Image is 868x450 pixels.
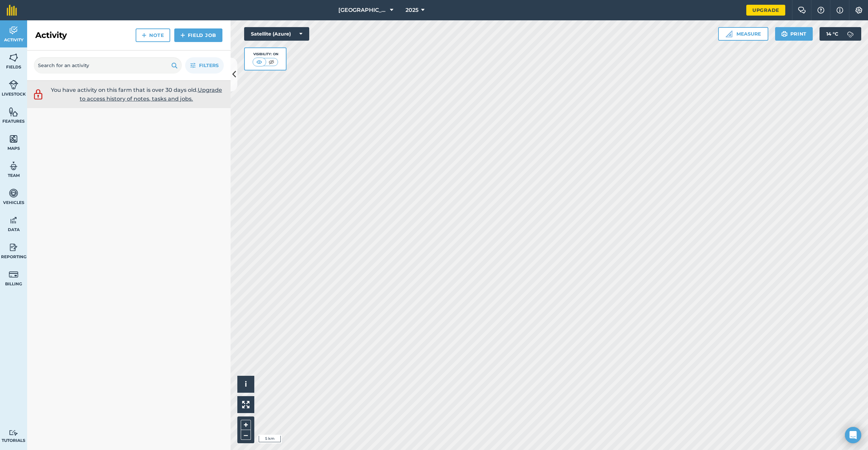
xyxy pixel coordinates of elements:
[136,28,170,42] a: Note
[406,6,418,14] span: 2025
[775,27,813,41] button: Print
[253,52,278,57] div: Visibility: On
[244,27,309,41] button: Satellite (Azure)
[185,57,224,74] button: Filters
[255,59,263,65] img: svg+xml;base64,PHN2ZyB4bWxucz0iaHR0cDovL3d3dy53My5vcmcvMjAwMC9zdmciIHdpZHRoPSI1MCIgaGVpZ2h0PSI0MC...
[9,269,18,280] img: svg+xml;base64,PD94bWwgdmVyc2lvbj0iMS4wIiBlbmNvZGluZz0idXRmLTgiPz4KPCEtLSBHZW5lcmF0b3I6IEFkb2JlIE...
[35,30,67,41] h2: Activity
[9,242,18,252] img: svg+xml;base64,PD94bWwgdmVyc2lvbj0iMS4wIiBlbmNvZGluZz0idXRmLTgiPz4KPCEtLSBHZW5lcmF0b3I6IEFkb2JlIE...
[241,420,251,430] button: +
[180,31,185,39] img: svg+xml;base64,PHN2ZyB4bWxucz0iaHR0cDovL3d3dy53My5vcmcvMjAwMC9zdmciIHdpZHRoPSIxNCIgaGVpZ2h0PSIyNC...
[80,87,222,102] a: Upgrade to access history of notes, tasks and jobs.
[855,7,863,14] img: A cog icon
[9,188,18,198] img: svg+xml;base64,PD94bWwgdmVyc2lvbj0iMS4wIiBlbmNvZGluZz0idXRmLTgiPz4KPCEtLSBHZW5lcmF0b3I6IEFkb2JlIE...
[34,57,182,74] input: Search for an activity
[820,27,861,41] button: 14 °C
[142,31,146,39] img: svg+xml;base64,PHN2ZyB4bWxucz0iaHR0cDovL3d3dy53My5vcmcvMjAwMC9zdmciIHdpZHRoPSIxNCIgaGVpZ2h0PSIyNC...
[32,88,44,101] img: svg+xml;base64,PD94bWwgdmVyc2lvbj0iMS4wIiBlbmNvZGluZz0idXRmLTgiPz4KPCEtLSBHZW5lcmF0b3I6IEFkb2JlIE...
[9,161,18,171] img: svg+xml;base64,PD94bWwgdmVyc2lvbj0iMS4wIiBlbmNvZGluZz0idXRmLTgiPz4KPCEtLSBHZW5lcmF0b3I6IEFkb2JlIE...
[245,380,247,388] span: i
[241,430,251,440] button: –
[9,134,18,144] img: svg+xml;base64,PHN2ZyB4bWxucz0iaHR0cDovL3d3dy53My5vcmcvMjAwMC9zdmciIHdpZHRoPSI1NiIgaGVpZ2h0PSI2MC...
[9,107,18,117] img: svg+xml;base64,PHN2ZyB4bWxucz0iaHR0cDovL3d3dy53My5vcmcvMjAwMC9zdmciIHdpZHRoPSI1NiIgaGVpZ2h0PSI2MC...
[817,7,825,14] img: A question mark icon
[7,5,17,16] img: fieldmargin Logo
[47,86,225,103] p: You have activity on this farm that is over 30 days old.
[9,430,18,436] img: svg+xml;base64,PD94bWwgdmVyc2lvbj0iMS4wIiBlbmNvZGluZz0idXRmLTgiPz4KPCEtLSBHZW5lcmF0b3I6IEFkb2JlIE...
[836,6,843,14] img: svg+xml;base64,PHN2ZyB4bWxucz0iaHR0cDovL3d3dy53My5vcmcvMjAwMC9zdmciIHdpZHRoPSIxNyIgaGVpZ2h0PSIxNy...
[171,61,178,69] img: svg+xml;base64,PHN2ZyB4bWxucz0iaHR0cDovL3d3dy53My5vcmcvMjAwMC9zdmciIHdpZHRoPSIxOSIgaGVpZ2h0PSIyNC...
[726,30,732,37] img: Ruler icon
[9,80,18,90] img: svg+xml;base64,PD94bWwgdmVyc2lvbj0iMS4wIiBlbmNvZGluZz0idXRmLTgiPz4KPCEtLSBHZW5lcmF0b3I6IEFkb2JlIE...
[844,27,857,41] img: svg+xml;base64,PD94bWwgdmVyc2lvbj0iMS4wIiBlbmNvZGluZz0idXRmLTgiPz4KPCEtLSBHZW5lcmF0b3I6IEFkb2JlIE...
[237,376,254,393] button: i
[798,7,806,14] img: Two speech bubbles overlapping with the left bubble in the forefront
[199,62,219,69] span: Filters
[718,27,768,41] button: Measure
[826,27,838,41] span: 14 ° C
[9,53,18,63] img: svg+xml;base64,PHN2ZyB4bWxucz0iaHR0cDovL3d3dy53My5vcmcvMjAwMC9zdmciIHdpZHRoPSI1NiIgaGVpZ2h0PSI2MC...
[267,59,276,65] img: svg+xml;base64,PHN2ZyB4bWxucz0iaHR0cDovL3d3dy53My5vcmcvMjAwMC9zdmciIHdpZHRoPSI1MCIgaGVpZ2h0PSI0MC...
[845,427,861,443] div: Open Intercom Messenger
[9,215,18,225] img: svg+xml;base64,PD94bWwgdmVyc2lvbj0iMS4wIiBlbmNvZGluZz0idXRmLTgiPz4KPCEtLSBHZW5lcmF0b3I6IEFkb2JlIE...
[242,401,250,408] img: Four arrows, one pointing top left, one top right, one bottom right and the last bottom left
[174,28,222,42] a: Field Job
[781,30,788,38] img: svg+xml;base64,PHN2ZyB4bWxucz0iaHR0cDovL3d3dy53My5vcmcvMjAwMC9zdmciIHdpZHRoPSIxOSIgaGVpZ2h0PSIyNC...
[9,25,18,36] img: svg+xml;base64,PD94bWwgdmVyc2lvbj0iMS4wIiBlbmNvZGluZz0idXRmLTgiPz4KPCEtLSBHZW5lcmF0b3I6IEFkb2JlIE...
[746,5,785,16] a: Upgrade
[338,6,387,14] span: [GEOGRAPHIC_DATA] DW 1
